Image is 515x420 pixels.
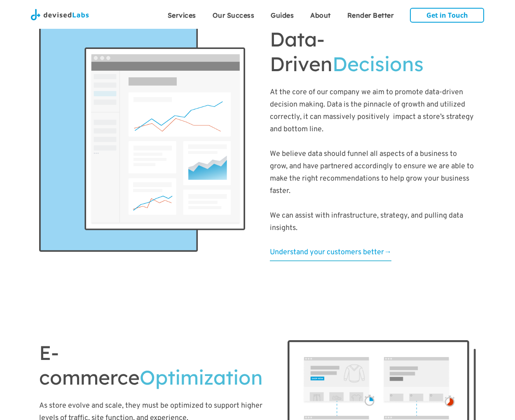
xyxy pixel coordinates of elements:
[347,11,394,19] span: Render Better
[262,4,302,25] a: Guides
[204,4,263,25] a: Our Success
[213,11,255,19] span: Our Success
[270,211,463,233] span: We can assist with infrastructure, strategy, and pulling data insights.
[426,11,468,20] span: Get in Touch
[39,27,245,252] img: A shopify analytics page graphic.
[39,340,140,390] span: E-commerce
[270,248,391,257] span: Understand your customers better→
[332,51,424,76] span: Decisions
[270,149,474,196] span: We believe data should funnel all aspects of a business to grow, and have partnered accordingly t...
[271,11,294,19] span: Guides
[168,11,196,19] span: Services
[302,4,339,25] a: About
[140,365,263,390] span: Optimization
[159,4,204,25] a: Services
[270,27,332,76] span: Data-Driven
[310,11,331,19] span: About
[339,4,402,25] a: Render Better
[410,8,484,23] a: Get in Touch
[270,239,391,261] a: Understand your customers better→
[270,88,474,134] span: At the core of our company we aim to promote data-driven decision making. Data is the pinnacle of...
